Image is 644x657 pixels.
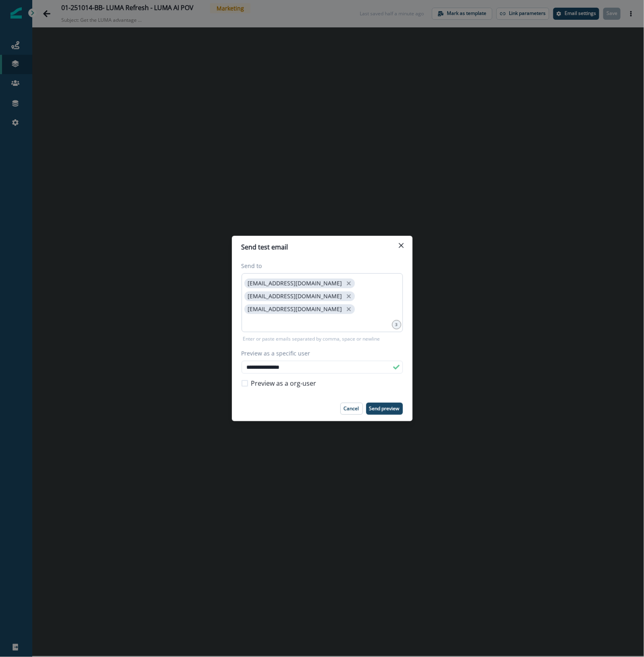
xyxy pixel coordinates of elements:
p: Send preview [369,406,400,412]
p: [EMAIL_ADDRESS][DOMAIN_NAME] [248,306,342,313]
label: Send to [242,262,398,270]
p: Cancel [344,406,359,412]
label: Preview as a specific user [242,349,398,358]
p: [EMAIL_ADDRESS][DOMAIN_NAME] [248,280,342,287]
button: close [345,305,353,313]
button: close [345,279,353,287]
p: Enter or paste emails separated by comma, space or newline [242,335,382,343]
p: Send test email [242,242,288,252]
button: Close [395,239,408,252]
button: close [345,292,353,300]
button: Send preview [366,403,403,415]
button: Cancel [340,403,363,415]
div: 3 [392,320,401,329]
p: [EMAIL_ADDRESS][DOMAIN_NAME] [248,293,342,300]
span: Preview as a org-user [251,378,317,388]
